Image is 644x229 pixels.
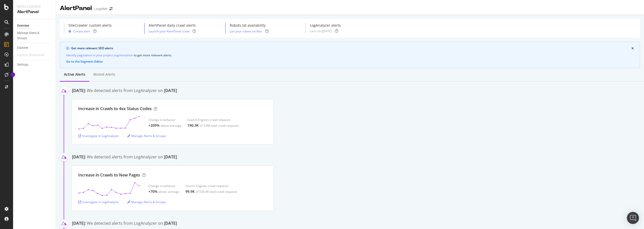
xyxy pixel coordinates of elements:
[109,7,112,11] div: arrow-right-arrow-left
[17,45,28,51] div: Explorer
[185,189,195,194] div: 99.9K
[78,134,119,138] a: Investigate in LogAnalyzer
[149,29,189,33] a: Launch your AlertPanel crawl
[310,23,341,28] div: LogAnalyzer alerts
[72,88,86,95] div: [DATE]:
[185,184,237,188] div: Search Engines crawl requests
[17,62,52,67] a: Settings
[148,118,181,122] div: Change in behavior
[127,198,166,206] button: Manage Alerts & Groups
[66,53,133,58] a: Identify pagination in your project segmentation
[196,190,237,194] div: of 536.4K total crawl requests
[17,53,49,58] a: Explorer Bookmarks
[72,220,86,227] div: [DATE]:
[187,118,239,122] div: Search Engines crawl requests
[87,220,177,227] div: We detected alerts from LogAnalyzer on
[164,220,177,226] div: [DATE]
[78,198,119,206] button: Investigate in LogAnalyzer
[17,9,52,15] div: AlertPanel
[17,4,52,9] div: Intelligence
[94,6,107,11] div: LoopNet
[64,72,85,77] div: Active alerts
[66,53,634,58] div: to get more relevant alerts .
[127,134,166,138] a: Manage Alerts & Groups
[230,29,262,34] button: List your robots.txt files
[148,123,159,128] div: +209%
[17,53,44,58] div: Explorer Bookmarks
[127,200,166,204] a: Manage Alerts & Groups
[78,132,119,140] button: Investigate in LogAnalyzer
[66,60,103,63] button: Go to the Segment Editor
[164,88,177,94] div: [DATE]
[187,123,199,128] div: 190.3K
[17,23,29,28] div: Overview
[200,123,239,128] div: of 3.0M total crawl requests
[71,46,631,51] div: Get more relevant SEO alerts
[87,88,177,95] div: We detected alerts from LogAnalyzer on
[164,154,177,160] div: [DATE]
[17,45,52,51] a: Explorer
[230,23,269,28] div: Robots.txt availability
[630,46,635,51] button: close banner
[78,172,140,178] div: Increase in Crawls to New Pages
[78,200,119,204] a: Investigate in LogAnalyzer
[17,62,28,67] div: Settings
[17,30,47,41] div: Manage Alerts & Groups
[68,23,112,28] div: SiteCrawler custom alerts
[78,106,152,112] div: Increase in Crawls to 4xx Status Codes
[68,29,90,34] button: Create alert
[148,189,157,194] div: +70%
[160,123,181,128] div: above average
[17,23,52,28] a: Overview
[148,184,179,188] div: Change in behavior
[11,72,15,77] div: Tooltip anchor
[87,154,177,161] div: We detected alerts from LogAnalyzer on
[158,190,179,194] div: above average
[149,23,196,28] div: AlertPanel daily crawl alerts
[310,29,332,33] div: Last run: [DATE]
[73,29,90,33] div: Create alert
[627,212,639,224] div: Open Intercom Messenger
[60,4,92,13] div: AlertPanel
[60,42,640,68] div: info banner
[230,29,262,33] a: List your robots.txt files
[17,30,52,41] a: Manage Alerts & Groups
[149,29,189,34] button: Launch your AlertPanel crawl
[93,72,115,77] div: Muted alerts
[72,154,86,161] div: [DATE]:
[127,132,166,140] button: Manage Alerts & Groups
